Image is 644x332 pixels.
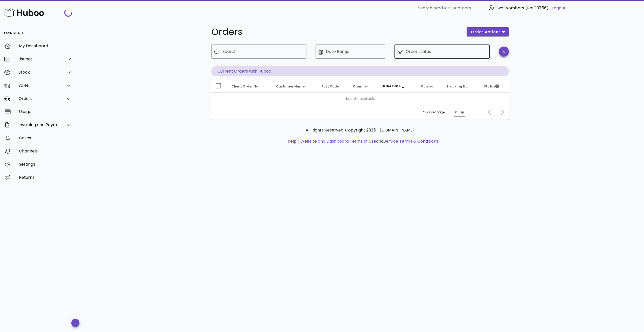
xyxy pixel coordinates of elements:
[446,84,469,88] span: Tracking No.
[19,136,72,140] div: Cases
[317,80,349,93] th: Post Code
[227,80,272,93] th: Client Order No.
[4,7,44,18] img: Huboo Logo
[422,105,465,120] div: Rows per page:
[299,138,438,144] li: and
[421,84,433,88] span: Carrier
[384,138,438,144] a: Service Terms & Conditions
[18,122,60,127] div: Invoicing and Payments
[495,5,524,11] span: Two Wombats
[525,5,549,11] span: (Ref: 13756)
[19,149,72,153] div: Channels
[19,109,72,114] div: Usage
[484,84,499,88] span: Status
[321,84,339,88] span: Post Code
[18,70,60,75] div: Stock
[211,27,461,36] h1: Orders
[18,83,60,88] div: Sales
[442,80,480,93] th: Tracking No.
[552,5,566,11] a: Logout
[211,93,509,105] td: No data available
[377,80,417,93] th: Order Date: Sorted descending. Activate to remove sorting.
[288,138,297,144] a: help
[353,84,368,88] span: Channel
[19,175,72,180] div: Returns
[19,162,72,167] div: Settings
[18,57,60,61] div: Listings
[471,29,501,35] span: order actions
[454,110,457,115] div: 10
[211,66,509,76] p: Current Orders with Huboo
[19,43,72,48] div: My Dashboard
[381,84,401,88] span: Order Date
[475,110,477,115] div: –
[18,96,60,101] div: Orders
[417,80,442,93] th: Carrier
[272,80,318,93] th: Customer Name
[232,84,259,88] span: Client Order No.
[349,80,377,93] th: Channel
[454,108,465,116] div: 10Rows per page:
[276,84,305,88] span: Customer Name
[300,138,376,144] a: Website and Dashboard Terms of Use
[215,127,505,133] p: All Rights Reserved. Copyright 2025 - [DOMAIN_NAME]
[480,80,509,93] th: Status
[467,27,509,36] button: order actions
